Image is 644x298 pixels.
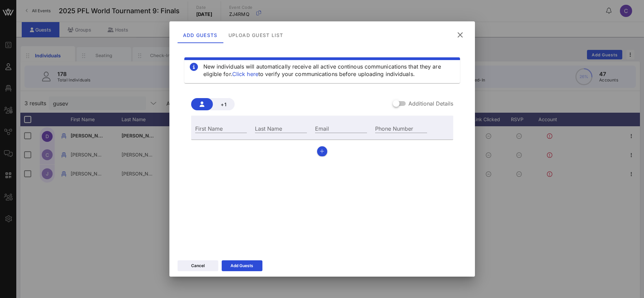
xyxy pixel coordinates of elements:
label: Additional Details [408,100,453,107]
button: +1 [213,98,235,110]
div: New individuals will automatically receive all active continous communications that they are elig... [203,63,455,78]
a: Click here [232,71,258,77]
div: Add Guests [178,27,223,43]
button: Cancel [178,260,218,271]
div: Cancel [191,262,205,269]
span: +1 [218,101,229,107]
div: Add Guests [231,262,253,269]
button: Add Guests [222,260,262,271]
div: Upload Guest List [223,27,289,43]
